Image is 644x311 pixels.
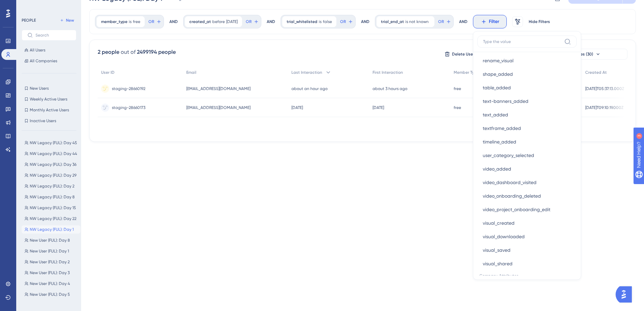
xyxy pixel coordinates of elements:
span: New [66,18,74,23]
div: AND [361,15,369,28]
span: visual_saved [483,246,510,254]
span: New User (FUL): Day 5 [30,292,70,297]
button: OR [339,16,354,27]
span: false [323,19,332,24]
button: video_project_onboarding_edit [477,203,577,216]
span: NW Legacy (FUL): Day 22 [30,216,76,221]
button: visual_created [477,216,577,230]
span: New User (FUL): Day 3 [30,270,70,275]
button: textframe_added [477,121,577,135]
button: NW Legacy (FUL): Day 15 [22,204,80,212]
span: visual_downloaded [483,232,525,241]
span: user_category_selected [483,151,534,159]
button: video_added [477,162,577,176]
button: NW Legacy (FUL): Day 29 [22,171,80,179]
span: NW Legacy (FUL): Day 44 [30,151,77,156]
button: rename_visual [477,54,577,67]
span: video_dashboard_visited [483,178,536,186]
time: [DATE] [373,105,384,110]
time: about 3 hours ago [373,86,407,91]
span: free [454,105,461,110]
button: Filter [473,15,507,28]
span: trial_end_at [381,19,404,24]
time: [DATE] [291,105,303,110]
button: table_added [477,81,577,94]
span: visual_created [483,219,515,227]
button: New User (FUL): Day 2 [22,258,80,266]
time: about an hour ago [291,86,328,91]
button: NW Legacy (FUL): Day 22 [22,215,80,223]
input: Search [35,33,71,38]
span: NW Legacy (FUL): Day 45 [30,140,77,146]
span: staging-28660192 [112,86,145,91]
span: is [319,19,321,24]
span: NW Legacy (FUL): Day 15 [30,205,76,210]
span: rename_visual [483,57,514,65]
div: out of [121,48,136,56]
input: Type the value [483,39,562,44]
button: Monthly Active Users [22,106,76,114]
button: video_dashboard_visited [477,176,577,189]
button: Weekly Active Users [22,95,76,103]
span: is not known [405,19,429,24]
span: Hide Filters [529,19,550,24]
span: free [133,19,140,24]
span: Member Type [454,70,479,75]
span: New User (FUL): Day 2 [30,259,70,265]
span: New User (FUL): Day 8 [30,238,70,243]
button: Inactive Users [22,117,76,125]
span: video_project_onboarding_edit [483,205,550,214]
span: First Interaction [373,70,403,75]
button: New [57,16,76,24]
div: AND [267,15,275,28]
span: Inactive Users [30,118,56,124]
span: Monthly Active Users [30,107,69,113]
span: table_added [483,84,511,92]
div: 2 people [98,48,119,56]
span: text_added [483,111,508,119]
button: New User (FUL): Day 1 [22,247,80,255]
div: AND [169,15,178,28]
button: All Users [22,46,76,54]
button: NW Legacy (FUL): Day 45 [22,139,80,147]
button: visual_shared [477,257,577,270]
button: OR [147,16,162,27]
div: PEOPLE [22,18,36,23]
span: OR [438,19,444,24]
span: is [129,19,132,24]
button: shape_added [477,67,577,81]
span: All Users [30,47,45,53]
span: visual_shared [483,260,512,268]
button: New Users [22,84,76,92]
div: 3 [47,3,49,9]
span: Created At [585,70,607,75]
span: OR [246,19,252,24]
span: [EMAIL_ADDRESS][DOMAIN_NAME] [186,105,251,110]
span: Weekly Active Users [30,96,67,102]
div: AND [459,15,468,28]
button: OR [245,16,260,27]
span: NW Legacy (FUL): Day 2 [30,183,74,189]
button: New User (FUL): Day 5 [22,290,80,298]
button: All Companies [22,57,76,65]
div: 2499194 people [137,48,176,56]
span: Company Attributes [477,270,577,280]
span: before [212,19,225,24]
button: video_onboarding_deleted [477,189,577,203]
span: Delete Users [452,51,476,57]
span: Filter [489,18,499,26]
button: NW Legacy (FUL): Day 8 [22,193,80,201]
button: Delete Users [444,49,477,60]
span: Last Interaction [291,70,322,75]
span: NW Legacy (FUL): Day 8 [30,194,75,200]
span: New User (FUL): Day 1 [30,248,69,254]
iframe: UserGuiding AI Assistant Launcher [616,284,636,305]
span: New Users [30,86,49,91]
button: New User (FUL): Day 3 [22,269,80,277]
button: Hide Filters [528,16,550,27]
span: User ID [101,70,115,75]
span: Need Help? [16,2,42,10]
span: free [454,86,461,91]
span: OR [340,19,346,24]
